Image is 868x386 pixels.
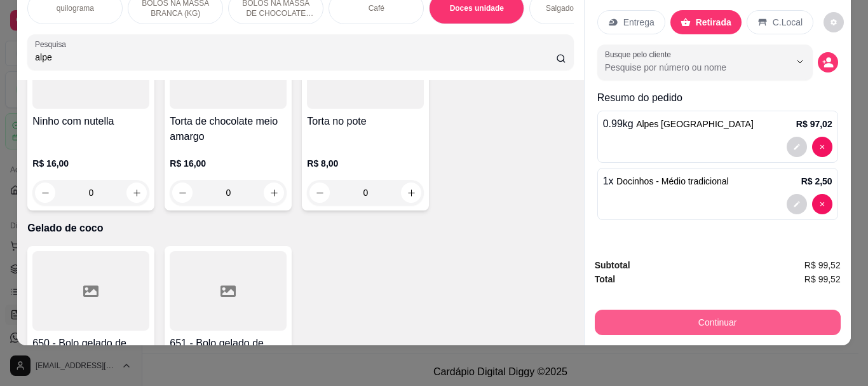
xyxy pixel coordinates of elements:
button: decrease-product-quantity [812,137,832,157]
button: increase-product-quantity [401,183,421,203]
h4: 651 - Bolo gelado de coco inteiro [170,336,287,366]
h4: Ninho com nutella [32,114,149,129]
button: decrease-product-quantity [309,183,330,203]
button: Show suggestions [790,52,810,72]
p: Resumo do pedido [597,90,838,106]
label: Pesquisa [35,39,71,50]
span: Alpes [GEOGRAPHIC_DATA] [636,119,754,129]
span: Docinhos - Médio tradicional [616,176,729,186]
p: 1 x [603,174,729,189]
p: R$ 97,02 [796,118,832,130]
p: 0.99 kg [603,116,754,132]
button: decrease-product-quantity [818,52,838,72]
input: Pesquisa [35,51,556,64]
p: R$ 2,50 [801,175,832,188]
h4: 650 - Bolo gelado de coco [32,336,149,366]
p: R$ 8,00 [307,157,424,170]
h4: Torta no pote [307,114,424,129]
p: Salgados variados [546,3,609,13]
button: Continuar [595,310,841,335]
button: decrease-product-quantity [812,194,832,214]
p: C.Local [773,16,803,29]
span: R$ 99,52 [804,272,841,286]
p: Gelado de coco [27,221,573,236]
button: decrease-product-quantity [787,194,807,214]
button: decrease-product-quantity [35,183,55,203]
label: Busque pelo cliente [605,49,675,60]
button: increase-product-quantity [126,183,147,203]
button: decrease-product-quantity [824,12,844,32]
strong: Subtotal [595,260,630,270]
button: increase-product-quantity [264,183,284,203]
p: R$ 16,00 [32,157,149,170]
p: Retirada [696,16,731,29]
p: Café [369,3,384,13]
strong: Total [595,274,615,284]
p: Doces unidade [450,3,504,13]
span: R$ 99,52 [804,258,841,272]
p: Entrega [623,16,654,29]
p: quilograma [57,3,94,13]
p: R$ 16,00 [170,157,287,170]
input: Busque pelo cliente [605,61,770,74]
button: decrease-product-quantity [787,137,807,157]
h4: Torta de chocolate meio amargo [170,114,287,144]
button: decrease-product-quantity [172,183,193,203]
